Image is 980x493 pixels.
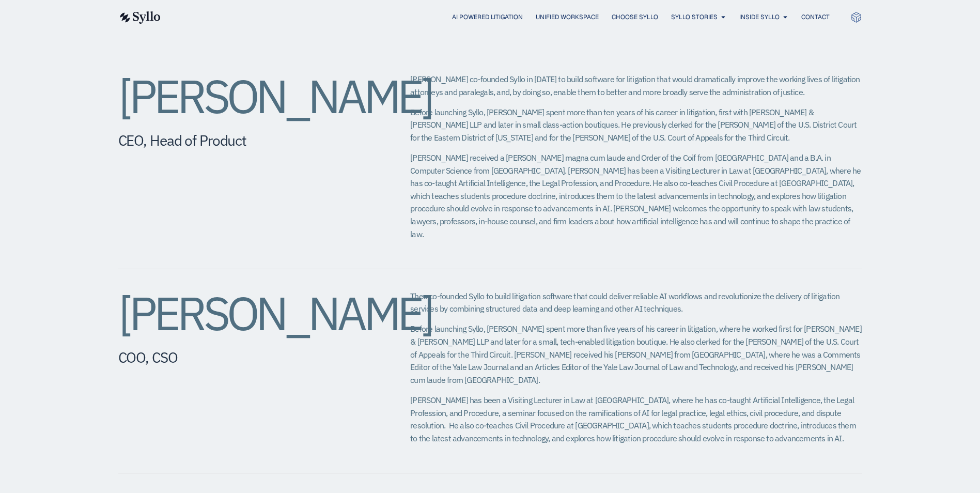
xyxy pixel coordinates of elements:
[410,323,862,385] span: Before launching Syllo, [PERSON_NAME] spent more than five years of his career in litigation, whe...
[410,151,862,240] p: [PERSON_NAME] received a [PERSON_NAME] magna cum laude and Order of the Coif from [GEOGRAPHIC_DAT...
[181,12,830,22] div: Menu Toggle
[118,349,369,366] h5: COO, CSO
[801,12,830,22] a: Contact
[118,132,369,149] h5: CEO, Head of Product
[739,12,780,22] a: Inside Syllo
[612,12,658,22] a: Choose Syllo
[536,12,599,22] a: Unified Workspace
[118,11,161,24] img: syllo
[671,12,718,22] a: Syllo Stories
[410,73,862,98] p: [PERSON_NAME] co-founded Syllo in [DATE] to build software for litigation that would dramatically...
[410,395,856,443] span: [PERSON_NAME] has been a Visiting Lecturer in Law at [GEOGRAPHIC_DATA], where he has co-taught Ar...
[118,73,369,119] h2: [PERSON_NAME]
[181,12,830,22] nav: Menu
[118,290,369,336] h2: [PERSON_NAME]​
[410,106,862,144] p: Before launching Syllo, [PERSON_NAME] spent more than ten years of his career in litigation, firs...
[410,291,839,314] span: Theo co-founded Syllo to build litigation software that could deliver reliable AI workflows and r...
[452,12,523,22] a: AI Powered Litigation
